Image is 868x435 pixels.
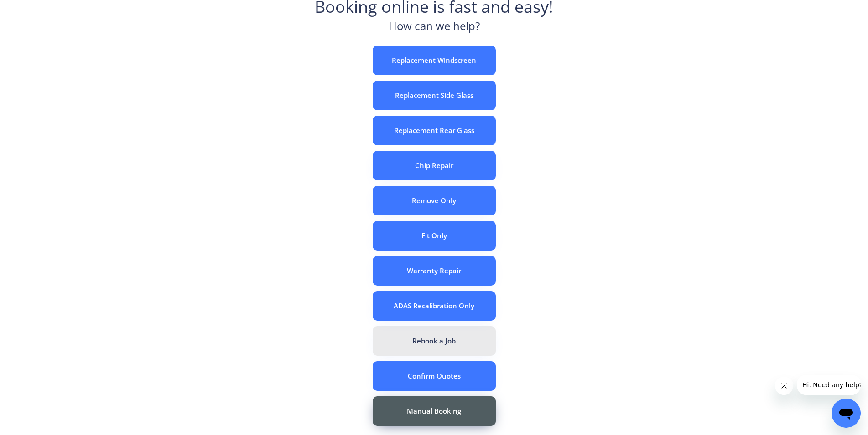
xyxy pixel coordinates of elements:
span: Hi. Need any help? [5,6,66,14]
iframe: Button to launch messaging window [832,399,861,428]
button: Remove Only [373,186,496,215]
button: Manual Booking [373,396,496,426]
iframe: Message from company [797,375,861,395]
button: Replacement Windscreen [373,46,496,75]
iframe: Close message [775,377,793,395]
button: Replacement Side Glass [373,81,496,110]
button: ADAS Recalibration Only [373,291,496,321]
button: Confirm Quotes [373,361,496,391]
button: Replacement Rear Glass [373,116,496,145]
button: Rebook a Job [373,326,496,356]
div: How can we help? [389,18,480,39]
button: Warranty Repair [373,256,496,286]
button: Fit Only [373,221,496,251]
button: Chip Repair [373,151,496,180]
